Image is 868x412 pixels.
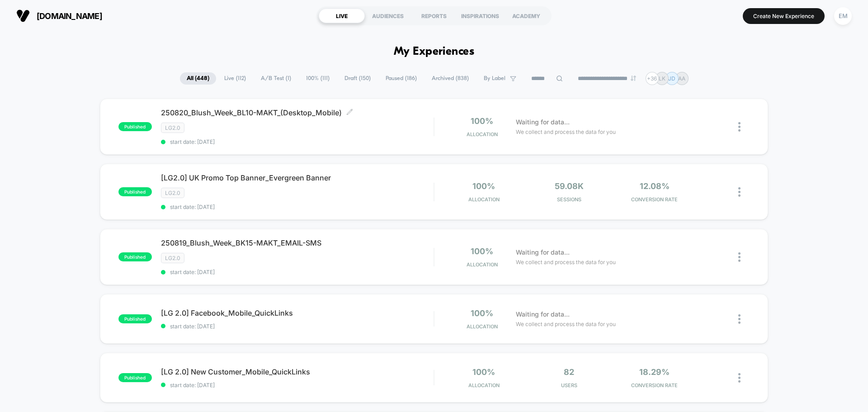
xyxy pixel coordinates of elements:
[516,309,570,319] span: Waiting for data...
[457,9,503,23] div: INSPIRATIONS
[118,314,152,323] span: published
[338,72,377,85] span: Draft ( 150 )
[254,72,298,85] span: A/B Test ( 1 )
[161,367,434,376] span: [LG 2.0] New Customer_Mobile_QuickLinks
[118,122,152,131] span: published
[319,9,365,23] div: LIVE
[161,173,434,182] span: [LG2.0] UK Promo Top Banner_Evergreen Banner
[37,11,102,21] span: [DOMAIN_NAME]
[472,367,495,377] span: 100%
[834,7,852,25] div: EM
[484,75,505,82] span: By Label
[180,72,216,85] span: All ( 448 )
[564,367,574,377] span: 82
[467,131,498,137] span: Allocation
[516,117,570,127] span: Waiting for data...
[516,320,616,328] span: We collect and process the data for you
[529,382,610,388] span: Users
[639,367,670,377] span: 18.29%
[646,72,659,85] div: + 36
[471,308,493,318] span: 100%
[738,373,741,383] img: close
[161,108,434,117] span: 250820_Blush_Week_BL10-MAKT_(Desktop_Mobile)
[161,253,184,263] span: LG2.0
[472,181,495,191] span: 100%
[118,373,152,382] span: published
[16,9,30,23] img: Visually logo
[118,187,152,196] span: published
[468,196,500,203] span: Allocation
[379,72,424,85] span: Paused ( 186 )
[738,252,741,262] img: close
[516,128,616,136] span: We collect and process the data for you
[161,323,434,330] span: start date: [DATE]
[161,123,184,133] span: LG2.0
[161,269,434,275] span: start date: [DATE]
[161,308,434,317] span: [LG 2.0] Facebook_Mobile_QuickLinks
[529,196,610,203] span: Sessions
[471,116,493,126] span: 100%
[614,196,695,203] span: CONVERSION RATE
[516,258,616,266] span: We collect and process the data for you
[118,252,152,261] span: published
[161,188,184,198] span: LG2.0
[631,76,636,81] img: end
[614,382,695,388] span: CONVERSION RATE
[161,204,434,210] span: start date: [DATE]
[471,246,493,256] span: 100%
[161,238,434,247] span: 250819_Blush_Week_BK15-MAKT_EMAIL-SMS
[217,72,253,85] span: Live ( 112 )
[468,382,500,388] span: Allocation
[678,75,685,82] p: AA
[299,72,336,85] span: 100% ( 111 )
[161,138,434,145] span: start date: [DATE]
[516,247,570,257] span: Waiting for data...
[503,9,549,23] div: ACADEMY
[738,314,741,324] img: close
[738,122,741,132] img: close
[365,9,411,23] div: AUDIENCES
[831,7,854,25] button: EM
[467,261,498,268] span: Allocation
[394,45,475,58] h1: My Experiences
[467,323,498,330] span: Allocation
[425,72,476,85] span: Archived ( 838 )
[738,187,741,197] img: close
[668,75,675,82] p: JD
[14,9,105,23] button: [DOMAIN_NAME]
[411,9,457,23] div: REPORTS
[659,75,665,82] p: LK
[161,382,434,388] span: start date: [DATE]
[640,181,670,191] span: 12.08%
[555,181,584,191] span: 59.08k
